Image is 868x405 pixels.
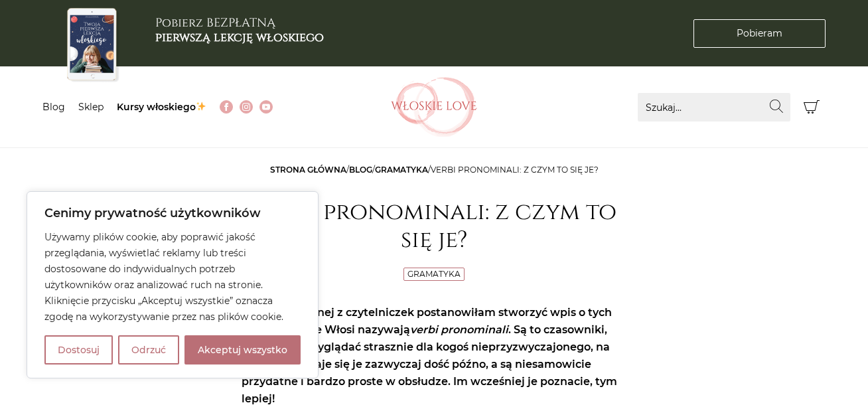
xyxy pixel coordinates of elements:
button: Odrzuć [118,335,179,364]
span: / / / [270,165,599,175]
img: ✨ [196,102,206,111]
a: Blog [349,165,372,175]
a: Pobieram [693,19,826,48]
p: Cenimy prywatność użytkowników [44,205,301,221]
input: Szukaj... [638,93,790,121]
a: Sklep [78,101,104,113]
span: Verbi pronominali: z czym to się je? [431,165,599,175]
h3: Pobierz BEZPŁATNĄ [155,16,324,44]
button: Dostosuj [44,335,113,364]
a: Gramatyka [407,269,461,279]
a: Strona główna [270,165,346,175]
button: Akceptuj wszystko [184,335,301,364]
p: Używamy plików cookie, aby poprawić jakość przeglądania, wyświetlać reklamy lub treści dostosowan... [44,229,301,325]
a: Gramatyka [375,165,428,175]
a: Kursy włoskiego [117,101,206,113]
b: pierwszą lekcję włoskiego [155,29,324,46]
img: Włoskielove [391,77,477,137]
strong: Na prośbę jednej z czytelniczek postanowiłam stworzyć wpis o tych tworach, które Włosi nazywają .... [242,306,617,405]
button: Koszyk [797,93,826,121]
h1: Verbi pronominali: z czym to się je? [242,199,626,254]
span: Pobieram [737,27,782,40]
a: Blog [42,101,65,113]
em: verbi pronominali [410,323,508,336]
